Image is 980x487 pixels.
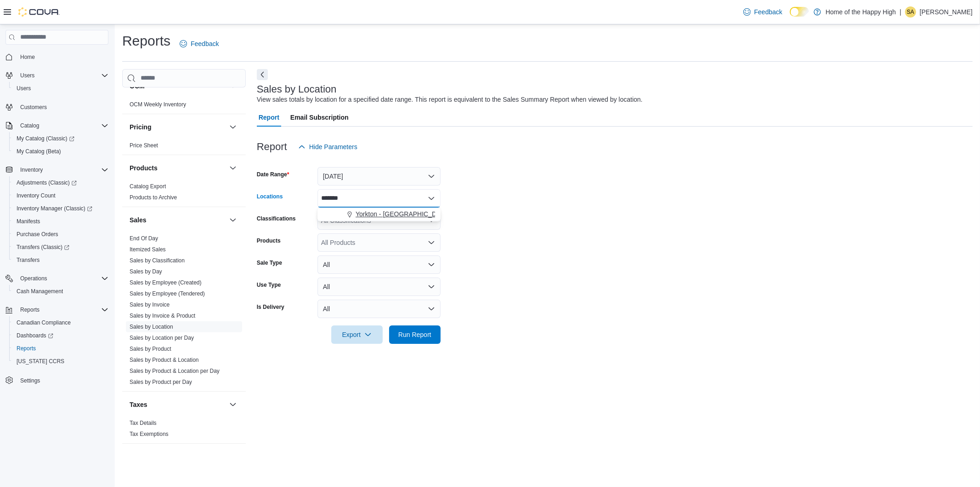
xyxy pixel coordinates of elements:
span: [US_STATE] CCRS [17,358,64,365]
a: Itemized Sales [130,246,166,253]
span: Adjustments (Classic) [13,177,108,188]
span: End Of Day [130,235,158,242]
span: Users [17,70,108,81]
span: Inventory Manager (Classic) [13,203,108,214]
span: Sales by Product per Day [130,378,192,386]
span: Email Subscription [290,108,349,127]
button: Yorkton - [GEOGRAPHIC_DATA] - Fire & Flower [317,208,441,221]
span: Sales by Day [130,268,162,275]
a: My Catalog (Classic) [13,133,78,144]
span: My Catalog (Beta) [13,146,108,157]
a: Adjustments (Classic) [9,176,112,189]
a: Purchase Orders [13,229,62,240]
span: Customers [20,104,47,111]
div: Sales [122,233,246,391]
a: Sales by Classification [130,257,185,264]
span: Users [17,85,31,92]
h3: Products [130,163,158,173]
a: Inventory Count [13,190,59,201]
span: SA [907,6,914,17]
a: Price Sheet [130,142,158,149]
span: Cash Management [17,288,63,295]
span: Feedback [754,7,782,17]
span: Dashboards [13,330,108,341]
button: Operations [17,273,51,284]
span: Transfers (Classic) [17,243,69,251]
h3: Sales by Location [257,84,337,95]
span: Catalog Export [130,183,166,190]
p: [PERSON_NAME] [920,6,973,17]
label: Is Delivery [257,303,284,311]
span: Inventory [20,166,43,174]
button: Reports [9,342,112,355]
span: Settings [17,374,108,386]
a: Adjustments (Classic) [13,177,80,188]
label: Date Range [257,171,289,178]
span: Inventory Count [17,192,56,199]
button: [DATE] [317,167,441,186]
button: Reports [2,303,112,316]
span: Settings [20,377,40,384]
label: Use Type [257,281,281,289]
span: Tax Exemptions [130,430,169,438]
a: Catalog Export [130,183,166,190]
span: Price Sheet [130,142,158,149]
span: Catalog [17,120,108,131]
span: Dashboards [17,332,53,339]
button: Customers [2,100,112,114]
a: My Catalog (Classic) [9,132,112,145]
button: My Catalog (Beta) [9,145,112,158]
a: Transfers (Classic) [13,242,73,253]
span: Purchase Orders [13,229,108,240]
button: All [317,255,441,274]
a: Products to Archive [130,194,177,201]
a: Sales by Day [130,268,162,275]
span: Transfers [13,255,108,266]
button: OCM [227,81,238,92]
a: Dashboards [13,330,57,341]
span: Products to Archive [130,194,177,201]
button: Home [2,50,112,64]
div: Pricing [122,140,246,155]
span: Sales by Location per Day [130,334,194,342]
span: Sales by Employee (Tendered) [130,290,205,297]
span: Catalog [20,122,39,129]
span: Sales by Product [130,345,171,353]
div: Choose from the following options [317,208,441,221]
span: OCM Weekly Inventory [130,101,186,108]
button: Cash Management [9,285,112,298]
span: Reports [20,306,40,313]
span: Operations [20,275,47,282]
button: Open list of options [428,239,435,246]
h3: Taxes [130,400,147,409]
button: Products [130,163,226,173]
button: Catalog [17,120,43,131]
a: Sales by Employee (Tendered) [130,290,205,297]
button: Sales [227,215,238,226]
button: Export [331,325,383,344]
span: Manifests [17,218,40,225]
button: Manifests [9,215,112,228]
a: My Catalog (Beta) [13,146,65,157]
button: Purchase Orders [9,228,112,241]
span: Inventory [17,164,108,175]
span: Reports [17,345,36,352]
a: Manifests [13,216,44,227]
span: My Catalog (Classic) [17,135,74,142]
span: Canadian Compliance [17,319,71,326]
a: Transfers [13,255,43,266]
a: Sales by Invoice & Product [130,313,195,319]
span: Sales by Invoice [130,301,170,308]
button: Users [2,69,112,82]
span: Users [20,72,34,79]
span: Manifests [13,216,108,227]
button: Pricing [227,122,238,133]
button: Close list of options [428,195,435,202]
h3: Pricing [130,122,151,132]
a: Sales by Product & Location per Day [130,368,220,374]
label: Locations [257,193,283,200]
button: Hide Parameters [295,138,361,156]
button: Operations [2,272,112,285]
span: Sales by Location [130,323,173,330]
